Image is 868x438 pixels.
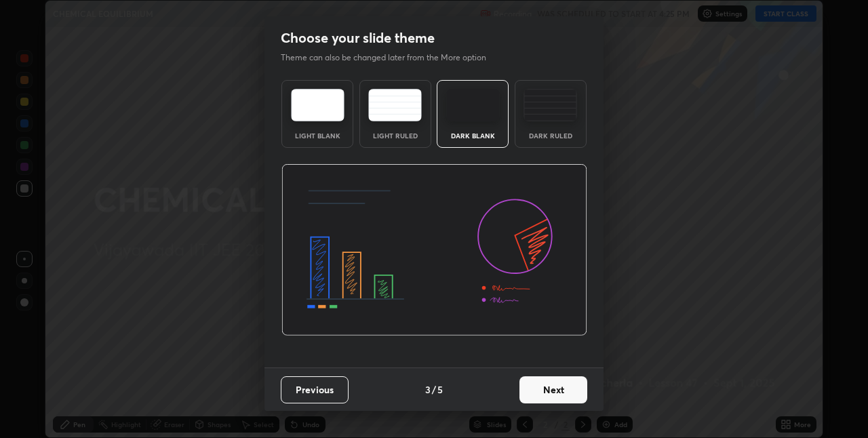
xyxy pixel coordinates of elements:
[281,29,435,47] h2: Choose your slide theme
[519,376,587,403] button: Next
[524,89,577,121] img: darkRuledTheme.de295e13.svg
[524,132,578,139] div: Dark Ruled
[290,132,344,139] div: Light Blank
[446,89,500,121] img: darkTheme.f0cc69e5.svg
[281,52,500,64] p: Theme can also be changed later from the More option
[281,376,349,403] button: Previous
[446,132,500,139] div: Dark Blank
[425,382,431,397] h4: 3
[432,382,436,397] h4: /
[281,164,587,336] img: darkThemeBanner.d06ce4a2.svg
[437,382,443,397] h4: 5
[291,89,344,121] img: lightTheme.e5ed3b09.svg
[368,132,422,139] div: Light Ruled
[368,89,422,121] img: lightRuledTheme.5fabf969.svg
